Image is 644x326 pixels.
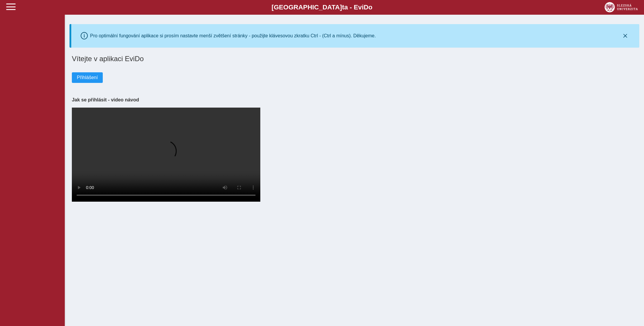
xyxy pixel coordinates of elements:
b: [GEOGRAPHIC_DATA] a - Evi [18,4,626,11]
button: Přihlášení [72,72,103,83]
span: D [364,4,368,11]
span: Přihlášení [77,75,98,80]
h1: Vítejte v aplikaci EviDo [72,55,637,63]
div: Pro optimální fungování aplikace si prosím nastavte menší zvětšení stránky - použijte klávesovou ... [90,33,376,39]
video: Your browser does not support the video tag. [72,108,260,202]
h3: Jak se přihlásit - video návod [72,97,637,103]
span: t [342,4,344,11]
span: o [368,4,373,11]
img: logo_web_su.png [605,2,638,12]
